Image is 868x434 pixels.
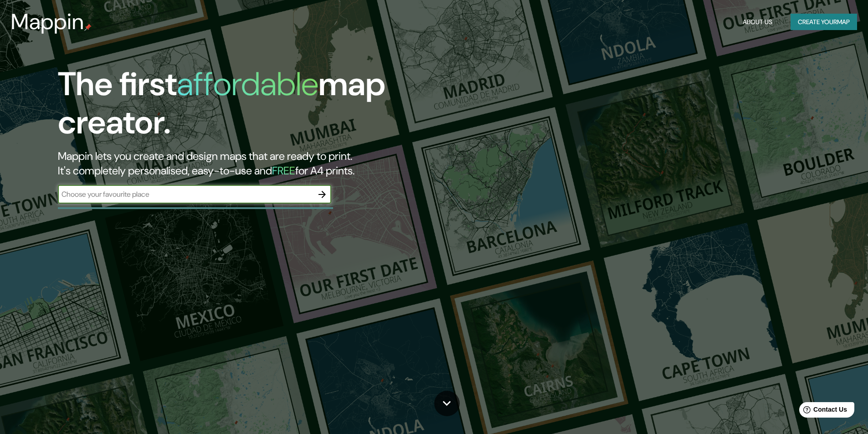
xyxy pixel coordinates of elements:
[58,149,492,178] h2: Mappin lets you create and design maps that are ready to print. It's completely personalised, eas...
[177,63,318,105] h1: affordable
[11,9,84,35] h3: Mappin
[272,163,295,178] h5: FREE
[58,65,492,149] h1: The first map creator.
[791,14,857,31] button: Create yourmap
[787,398,858,424] iframe: Help widget launcher
[739,14,776,31] button: About Us
[84,24,92,31] img: mappin-pin
[58,189,313,199] input: Choose your favourite place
